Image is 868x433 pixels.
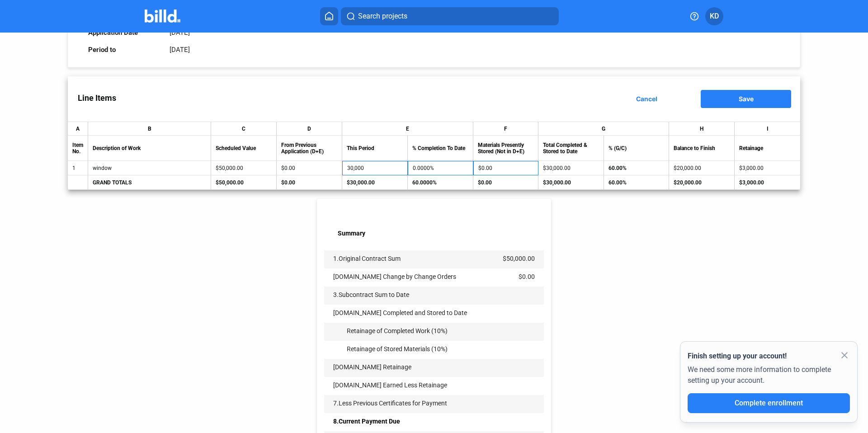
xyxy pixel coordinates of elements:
[538,122,669,136] th: G
[170,28,190,37] div: [DATE]
[604,161,669,175] td: 60.00%
[333,363,411,371] span: [DOMAIN_NAME] Retainage
[277,175,342,190] td: $0.00
[739,165,796,171] div: $3,000.00
[93,165,206,171] div: window
[473,122,539,136] th: F
[333,291,409,298] span: 3.Subcontract Sum to Date
[735,136,800,161] th: Retainage
[333,381,447,389] span: [DOMAIN_NAME] Earned Less Retainage
[277,122,342,136] th: D
[277,136,342,161] th: From Previous Application (D+E)
[538,175,604,190] td: $30,000.00
[408,136,473,161] th: % Completion To Date
[88,175,211,190] td: GRAND TOTALS
[72,165,83,171] div: 1
[333,273,456,280] span: [DOMAIN_NAME] Change by Change Orders
[705,7,723,25] button: KD
[88,46,160,54] div: Period to
[543,165,599,171] div: $30,000.00
[688,393,850,413] button: Complete enrollment
[739,95,754,103] span: Save
[601,90,692,108] button: Cancel
[281,165,337,171] div: $0.00
[338,230,544,239] label: Summary
[735,399,803,407] span: Complete enrollment
[211,122,277,136] th: C
[170,46,190,54] div: [DATE]
[342,175,408,190] td: $30,000.00
[341,7,559,25] button: Search projects
[88,28,160,37] div: Application Date
[473,175,539,190] td: $0.00
[358,11,407,22] span: Search projects
[333,255,401,262] span: 1.Original Contract Sum
[211,175,277,190] td: $50,000.00
[538,136,604,161] th: Total Completed & Stored to Date
[333,400,447,407] span: 7.Less Previous Certificates for Payment
[333,418,400,425] span: 8.Current Payment Due
[333,327,448,334] span: Retainage of Completed Work (10%)
[688,362,850,393] div: We need some more information to complete setting up your account.
[669,175,735,190] td: $20,000.00
[636,95,657,103] span: Cancel
[710,11,719,22] span: KD
[216,165,272,171] div: $50,000.00
[839,350,850,361] mat-icon: close
[701,90,791,108] button: Save
[604,136,669,161] th: % (G/C)
[674,165,730,171] div: $20,000.00
[333,309,467,316] span: [DOMAIN_NAME] Completed and Stored to Date
[342,122,473,136] th: E
[145,9,180,23] img: Billd Company Logo
[688,351,850,362] div: Finish setting up your account!
[211,136,277,161] th: Scheduled Value
[408,175,473,190] td: 60.0000%
[669,136,735,161] th: Balance to Finish
[342,136,408,161] th: This Period
[333,345,448,353] span: Retainage of Stored Materials (10%)
[68,136,88,161] th: Item No.
[473,136,539,161] th: Materials Presently Stored (Not in D+E)
[68,84,126,112] label: Line Items
[735,122,800,136] th: I
[68,122,88,136] th: A
[735,175,800,190] td: $3,000.00
[519,268,544,280] td: $0.00
[88,122,211,136] th: B
[88,136,211,161] th: Description of Work
[669,122,735,136] th: H
[503,250,544,262] td: $50,000.00
[604,175,669,190] td: 60.00%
